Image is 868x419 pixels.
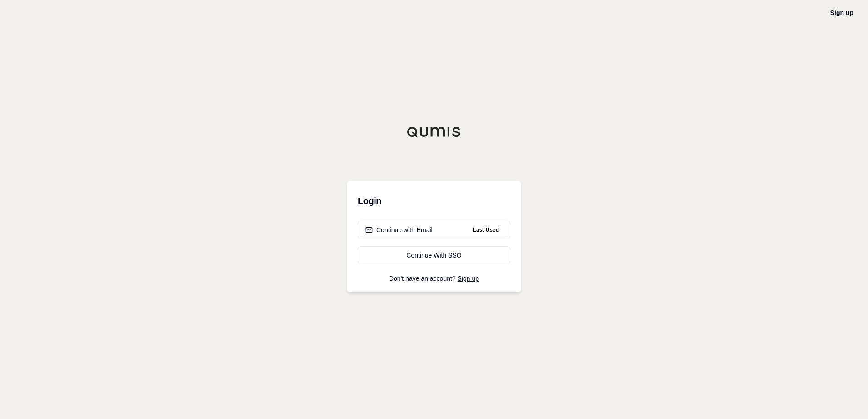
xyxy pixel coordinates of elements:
[407,127,461,137] img: Qumis
[358,275,510,282] p: Don't have an account?
[358,221,510,239] button: Continue with EmailLast Used
[365,251,503,260] div: Continue With SSO
[358,192,510,210] h3: Login
[469,224,503,235] span: Last Used
[830,9,853,16] a: Sign up
[365,225,433,234] div: Continue with Email
[458,275,479,282] a: Sign up
[358,246,510,264] a: Continue With SSO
